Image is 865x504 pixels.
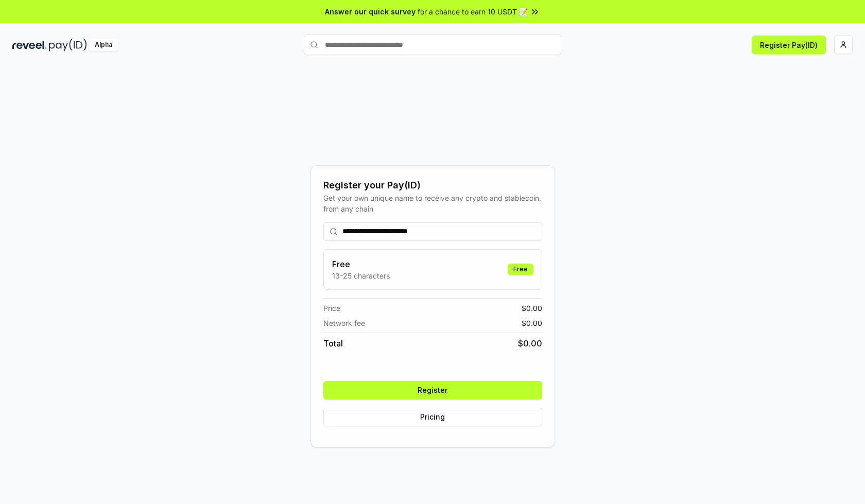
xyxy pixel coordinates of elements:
span: Total [323,337,343,350]
h3: Free [332,258,390,270]
div: Free [508,264,533,275]
span: Network fee [323,318,365,328]
span: Answer our quick survey [325,6,416,17]
div: Alpha [89,39,118,51]
img: reveel_dark [12,39,47,51]
span: $ 0.00 [518,337,542,350]
div: Register your Pay(ID) [323,178,542,193]
button: Register Pay(ID) [752,36,826,54]
p: 13-25 characters [332,270,390,281]
span: $ 0.00 [522,318,542,328]
button: Pricing [323,408,542,426]
span: for a chance to earn 10 USDT 📝 [418,6,528,17]
span: $ 0.00 [522,303,542,314]
button: Register [323,381,542,399]
img: pay_id [49,39,87,51]
span: Price [323,303,340,314]
div: Get your own unique name to receive any crypto and stablecoin, from any chain [323,193,542,214]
